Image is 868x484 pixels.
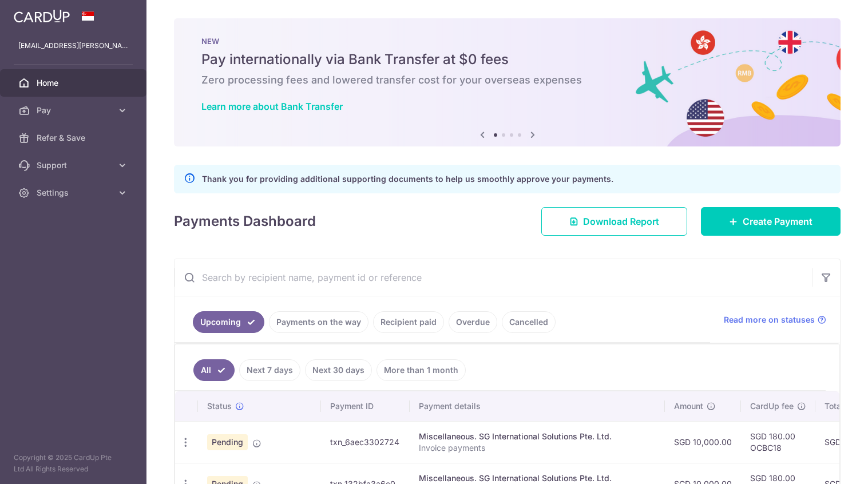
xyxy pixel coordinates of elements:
[37,77,112,89] span: Home
[239,359,300,381] a: Next 7 days
[825,400,862,412] span: Total amt.
[202,172,613,186] p: Thank you for providing additional supporting documents to help us smoothly approve your payments.
[18,40,128,51] p: [EMAIL_ADDRESS][PERSON_NAME][DOMAIN_NAME]
[419,431,656,442] div: Miscellaneous. SG International Solutions Pte. Ltd.
[674,400,703,412] span: Amount
[305,359,372,381] a: Next 30 days
[175,259,812,296] input: Search by recipient name, payment id or reference
[37,160,112,171] span: Support
[376,359,466,381] a: More than 1 month
[701,207,841,236] a: Create Payment
[419,442,656,454] p: Invoice payments
[741,421,815,463] td: SGD 180.00 OCBC18
[743,215,812,228] span: Create Payment
[207,400,232,412] span: Status
[269,311,368,333] a: Payments on the way
[724,314,815,326] span: Read more on statuses
[201,101,343,112] a: Learn more about Bank Transfer
[207,434,248,450] span: Pending
[174,211,316,232] h4: Payments Dashboard
[37,105,112,116] span: Pay
[321,391,410,421] th: Payment ID
[541,207,687,236] a: Download Report
[795,450,857,478] iframe: Opens a widget where you can find more information
[724,314,826,326] a: Read more on statuses
[193,311,264,333] a: Upcoming
[502,311,556,333] a: Cancelled
[449,311,497,333] a: Overdue
[174,18,841,146] img: Bank transfer banner
[373,311,444,333] a: Recipient paid
[37,187,112,199] span: Settings
[750,400,794,412] span: CardUp fee
[193,359,235,381] a: All
[201,50,813,69] h5: Pay internationally via Bank Transfer at $0 fees
[14,9,70,23] img: CardUp
[665,421,741,463] td: SGD 10,000.00
[201,37,813,46] p: NEW
[201,73,813,87] h6: Zero processing fees and lowered transfer cost for your overseas expenses
[321,421,410,463] td: txn_6aec3302724
[419,473,656,484] div: Miscellaneous. SG International Solutions Pte. Ltd.
[37,132,112,144] span: Refer & Save
[410,391,665,421] th: Payment details
[583,215,659,228] span: Download Report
